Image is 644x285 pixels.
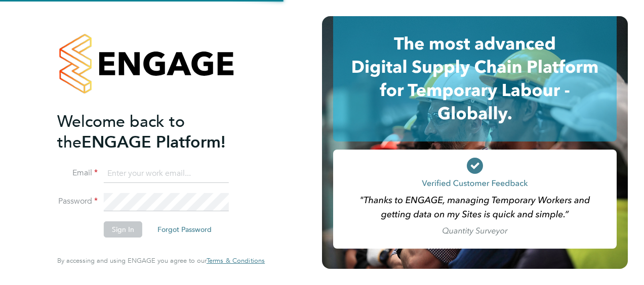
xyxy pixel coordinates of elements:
span: Welcome back to the [57,112,185,152]
button: Sign In [104,221,142,238]
label: Password [57,196,98,207]
a: Terms & Conditions [207,257,265,265]
span: By accessing and using ENGAGE you agree to our [57,256,265,265]
button: Forgot Password [149,221,220,238]
label: Email [57,168,98,178]
input: Enter your work email... [104,165,229,183]
h2: ENGAGE Platform! [57,111,255,153]
span: Terms & Conditions [207,256,265,265]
